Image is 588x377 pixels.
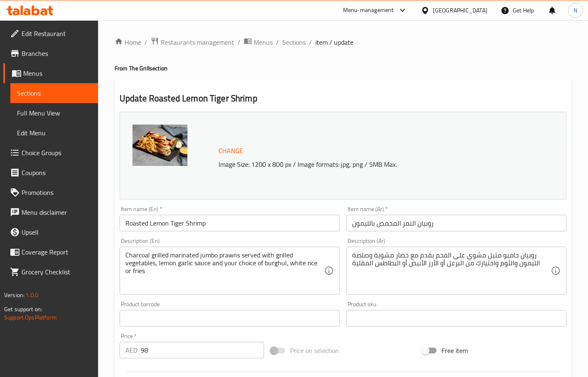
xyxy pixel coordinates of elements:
[4,304,42,315] span: Get support on:
[3,143,98,163] a: Choice Groups
[120,215,340,231] input: Enter name En
[115,37,141,47] a: Home
[238,37,240,47] li: /
[309,37,312,47] li: /
[17,108,91,118] span: Full Menu View
[3,262,98,282] a: Grocery Checklist
[115,37,571,48] nav: breadcrumb
[22,48,91,58] span: Branches
[22,267,91,277] span: Grocery Checklist
[10,103,98,123] a: Full Menu View
[144,37,147,47] li: /
[141,342,264,358] input: Please enter price
[215,142,247,159] button: Change
[346,310,566,327] input: Please enter product sku
[244,37,273,48] a: Menus
[10,83,98,103] a: Sections
[125,251,324,291] textarea: Charcoal grilled marinated jumbo prawns served with grilled vegetables, lemon garlic sauce and yo...
[120,92,566,105] h2: Update Roasted Lemon Tiger Shrimp
[276,37,279,47] li: /
[315,37,353,47] span: item / update
[3,202,98,222] a: Menu disclaimer
[22,29,91,38] span: Edit Restaurant
[3,24,98,43] a: Edit Restaurant
[22,227,91,237] span: Upsell
[290,346,339,355] span: Price on selection
[132,125,187,166] img: mmw_638932797547854176
[215,159,531,169] p: Image Size: 1200 x 800 px / Image formats: jpg, png / 5MB Max.
[22,207,91,217] span: Menu disclaimer
[22,247,91,257] span: Coverage Report
[218,145,243,157] span: Change
[352,251,551,291] textarea: روبيان جامبو متبل مشوي على الفحم يقدم مع خضار مشوية وصلصة الليمون والثوم واختيارك من البرغل أو ال...
[282,37,306,47] a: Sections
[125,345,137,355] p: AED
[433,6,487,15] div: [GEOGRAPHIC_DATA]
[115,64,571,72] h4: From The Grill section
[22,148,91,158] span: Choice Groups
[22,168,91,178] span: Coupons
[3,163,98,182] a: Coupons
[3,43,98,63] a: Branches
[442,346,468,355] span: Free item
[26,290,38,300] span: 1.0.0
[3,182,98,202] a: Promotions
[343,5,394,15] div: Menu-management
[574,6,577,15] span: N
[346,215,566,231] input: Enter name Ar
[254,37,273,47] span: Menus
[23,68,91,78] span: Menus
[17,128,91,138] span: Edit Menu
[22,187,91,197] span: Promotions
[151,37,234,48] a: Restaurants management
[4,312,57,323] a: Support.OpsPlatform
[10,123,98,143] a: Edit Menu
[3,63,98,83] a: Menus
[120,310,340,327] input: Please enter product barcode
[3,222,98,242] a: Upsell
[161,37,234,47] span: Restaurants management
[17,88,91,98] span: Sections
[4,290,24,300] span: Version:
[3,242,98,262] a: Coverage Report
